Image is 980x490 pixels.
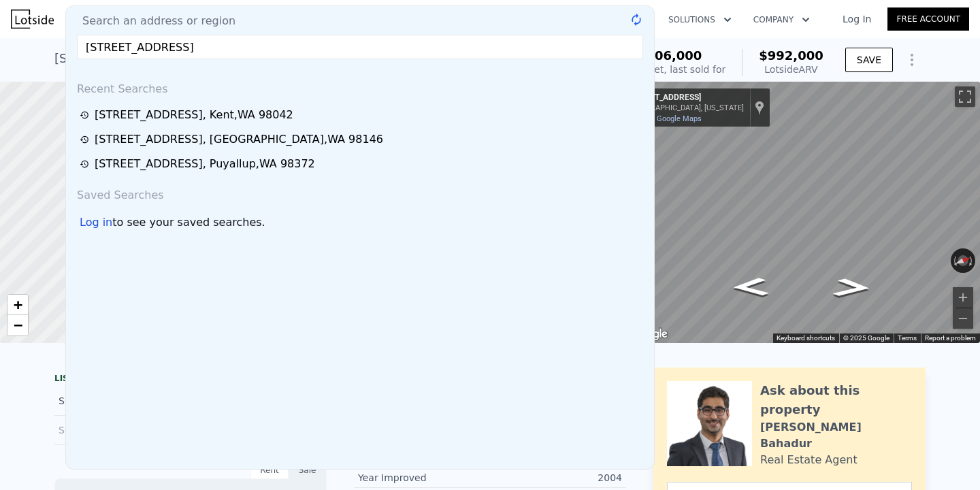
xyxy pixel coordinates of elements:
[59,421,180,439] div: Sold
[77,35,643,59] input: Enter an address, city, region, neighborhood or zip code
[289,461,327,479] div: Sale
[759,63,823,76] div: Lotside ARV
[638,48,702,63] span: $106,000
[80,156,644,172] a: [STREET_ADDRESS], Puyallup,WA 98372
[11,10,54,29] img: Lotside
[760,419,912,452] div: [PERSON_NAME] Bahadur
[950,251,977,269] button: Reset the view
[759,48,823,63] span: $992,000
[71,176,649,209] div: Saved Searches
[80,131,644,148] a: [STREET_ADDRESS], [GEOGRAPHIC_DATA],WA 98146
[760,452,857,468] div: Real Estate Agent
[54,49,325,68] div: [STREET_ADDRESS] , Des Moines , WA 98198
[358,471,490,485] div: Year Improved
[742,7,821,32] button: Company
[628,103,744,112] div: [GEOGRAPHIC_DATA], [US_STATE]
[71,13,235,29] span: Search an address or region
[490,471,622,485] div: 2004
[826,12,887,26] a: Log In
[80,107,644,123] a: [STREET_ADDRESS], Kent,WA 98042
[968,248,976,273] button: Rotate clockwise
[843,334,889,342] span: © 2025 Google
[760,381,912,419] div: Ask about this property
[80,214,112,231] div: Log in
[59,392,180,410] div: Sold
[14,316,22,333] span: −
[628,93,744,103] div: [STREET_ADDRESS]
[623,82,980,343] div: Street View
[777,333,835,343] button: Keyboard shortcuts
[250,461,289,479] div: Rent
[112,214,265,231] span: to see your saved searches.
[623,82,980,343] div: Map
[95,156,315,172] div: [STREET_ADDRESS] , Puyallup , WA 98372
[817,274,887,301] path: Go Northeast, 13th Ave S
[898,334,917,342] a: Terms (opens in new tab)
[951,248,958,273] button: Rotate counterclockwise
[953,308,973,329] button: Zoom out
[71,70,649,103] div: Recent Searches
[898,46,926,73] button: Show Options
[7,295,28,315] a: Zoom in
[95,107,293,123] div: [STREET_ADDRESS] , Kent , WA 98042
[628,114,702,123] a: View on Google Maps
[14,296,22,313] span: +
[845,48,893,72] button: SAVE
[717,274,784,301] path: Go South, 13th Ave S
[7,315,28,336] a: Zoom out
[953,287,973,308] button: Zoom in
[755,100,764,115] a: Show location on map
[95,131,383,148] div: [STREET_ADDRESS] , [GEOGRAPHIC_DATA] , WA 98146
[657,7,742,32] button: Solutions
[925,334,976,342] a: Report a problem
[887,7,969,31] a: Free Account
[614,63,725,76] div: Off Market, last sold for
[54,373,327,387] div: LISTING & SALE HISTORY
[955,86,975,107] button: Toggle fullscreen view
